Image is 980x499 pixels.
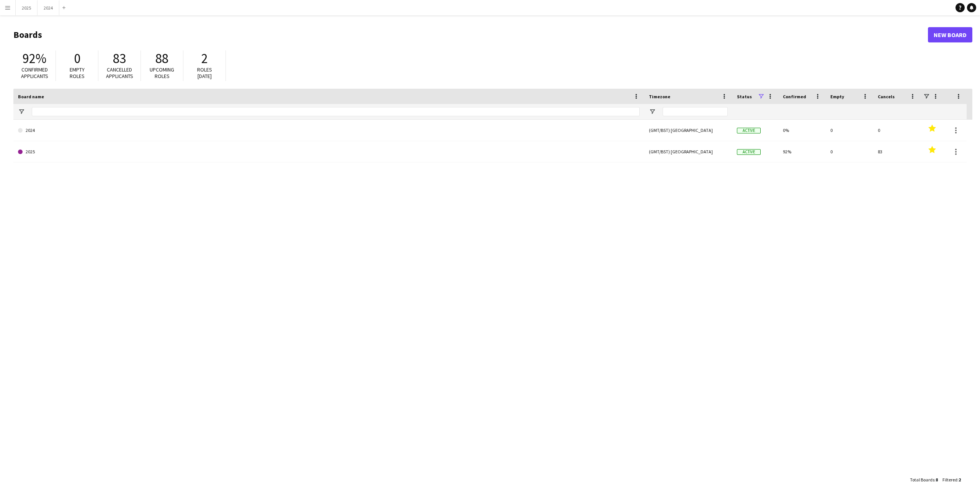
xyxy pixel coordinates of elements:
span: Cancels [878,94,895,99]
div: (GMT/BST) [GEOGRAPHIC_DATA] [644,141,732,162]
a: New Board [928,27,972,42]
input: Timezone Filter Input [663,107,728,116]
div: 83 [873,141,921,162]
span: 92% [23,50,46,67]
a: 2025 [18,141,640,163]
span: Roles [DATE] [197,66,212,80]
span: 83 [113,50,126,67]
span: Confirmed applicants [21,66,48,80]
div: 0 [826,120,873,141]
div: (GMT/BST) [GEOGRAPHIC_DATA] [644,120,732,141]
span: Status [737,94,752,99]
h1: Boards [13,29,928,41]
button: 2024 [38,0,59,15]
span: 8 [936,477,938,483]
button: Open Filter Menu [649,108,656,115]
span: Filtered [942,477,957,483]
div: : [942,472,961,487]
span: Confirmed [783,94,806,99]
span: Empty roles [70,66,85,80]
div: 92% [778,141,826,162]
button: Open Filter Menu [18,108,25,115]
span: Total Boards [910,477,934,483]
a: 2024 [18,120,640,141]
div: 0 [873,120,921,141]
span: Upcoming roles [150,66,174,80]
span: Board name [18,94,44,99]
button: 2025 [16,0,38,15]
span: Timezone [649,94,670,99]
span: Active [737,128,761,133]
span: 2 [959,477,961,483]
span: Empty [830,94,844,99]
div: 0% [778,120,826,141]
span: Active [737,149,761,155]
span: 0 [74,50,80,67]
span: Cancelled applicants [106,66,133,80]
span: 2 [201,50,208,67]
span: 88 [155,50,168,67]
div: 0 [826,141,873,162]
div: : [910,472,938,487]
input: Board name Filter Input [32,107,640,116]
